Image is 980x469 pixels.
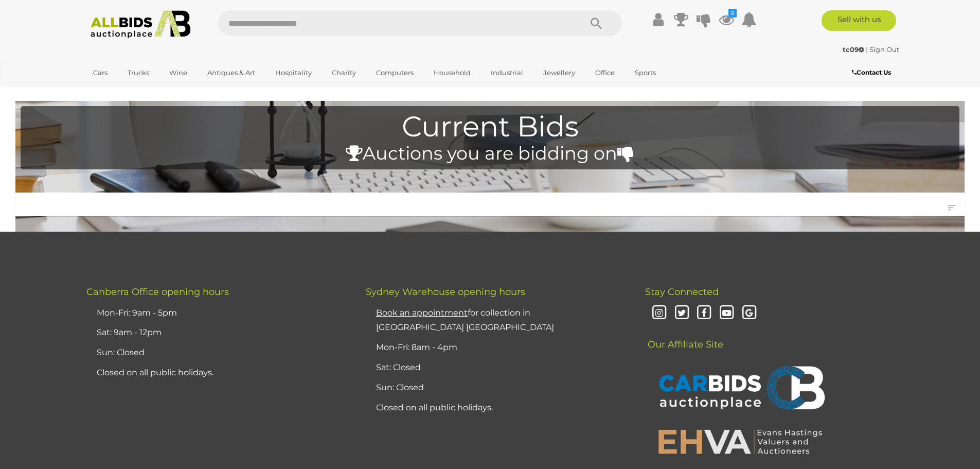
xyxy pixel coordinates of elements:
[653,428,828,455] img: EHVA | Evans Hastings Valuers and Auctioneers
[589,64,621,81] a: Office
[869,45,899,54] a: Sign Out
[843,45,866,54] a: tc09
[537,64,582,81] a: Jewellery
[201,64,262,81] a: Antiques & Art
[26,111,954,143] h1: Current Bids
[650,304,668,322] i: Instagram
[376,308,554,333] a: Book an appointmentfor collection in [GEOGRAPHIC_DATA] [GEOGRAPHIC_DATA]
[94,343,340,363] li: Sun: Closed
[94,363,340,383] li: Closed on all public holidays.
[484,64,530,81] a: Industrial
[86,81,173,98] a: [GEOGRAPHIC_DATA]
[628,64,663,81] a: Sports
[695,304,713,322] i: Facebook
[269,64,318,81] a: Hospitality
[366,286,525,298] span: Sydney Warehouse opening hours
[852,67,894,78] a: Contact Us
[369,64,420,81] a: Computers
[373,378,619,398] li: Sun: Closed
[571,10,622,36] button: Search
[866,45,868,54] span: |
[427,64,477,81] a: Household
[852,68,891,76] b: Contact Us
[86,286,229,298] span: Canberra Office opening hours
[719,10,734,29] a: 8
[645,323,723,350] span: Our Affiliate Site
[673,304,691,322] i: Twitter
[645,286,719,298] span: Stay Connected
[740,304,758,322] i: Google
[822,10,896,31] a: Sell with us
[843,45,864,54] strong: tc09
[728,9,737,18] i: 8
[86,64,114,81] a: Cars
[653,355,828,423] img: CARBIDS Auctionplace
[26,144,954,164] h4: Auctions you are bidding on
[325,64,363,81] a: Charity
[376,308,468,318] u: Book an appointment
[373,358,619,378] li: Sat: Closed
[94,303,340,323] li: Mon-Fri: 9am - 5pm
[94,323,340,343] li: Sat: 9am - 12pm
[121,64,156,81] a: Trucks
[85,10,197,39] img: Allbids.com.au
[163,64,194,81] a: Wine
[373,398,619,418] li: Closed on all public holidays.
[718,304,736,322] i: Youtube
[373,338,619,358] li: Mon-Fri: 8am - 4pm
